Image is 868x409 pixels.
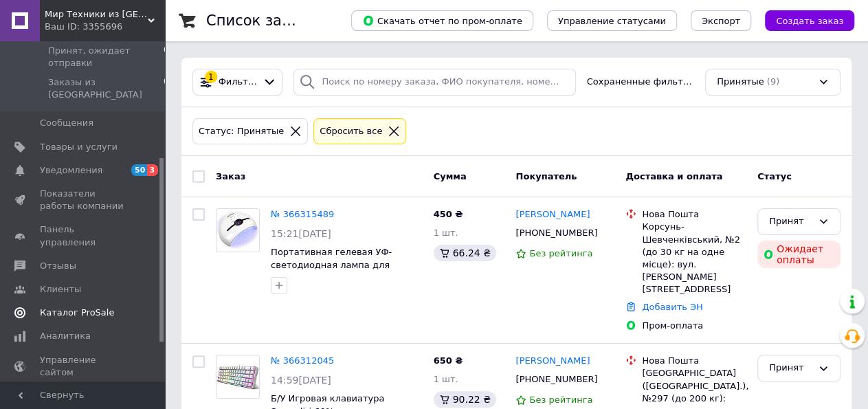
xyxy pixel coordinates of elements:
h1: Список заказов [206,12,324,29]
span: 15:21[DATE] [271,228,331,239]
span: 650 ₴ [434,355,463,366]
div: Принят [769,214,812,229]
span: Экспорт [702,16,740,26]
div: 90.22 ₴ [434,391,496,408]
img: Фото товару [216,212,259,250]
span: Заказы из [GEOGRAPHIC_DATA] [48,76,164,101]
span: 3 [147,164,158,176]
span: Принят, ожидает отправки [48,45,164,69]
div: Ваш ID: 3355696 [45,21,165,33]
span: 1 шт. [434,228,458,238]
img: Фото товару [216,364,259,390]
span: (9) [767,76,779,87]
span: Сумма [434,170,467,181]
a: [PERSON_NAME] [515,208,590,221]
a: Добавить ЭН [642,302,702,312]
span: Создать заказ [776,16,843,26]
span: Управление статусами [558,16,666,26]
span: Отзывы [40,260,76,272]
button: Создать заказ [765,10,854,31]
div: Ожидает оплаты [757,241,841,268]
div: Принят [769,361,812,375]
span: Фильтры [219,76,257,89]
div: Статус: Принятые [196,124,287,139]
div: Нова Пошта [642,208,746,221]
span: Товары и услуги [40,141,118,153]
div: Пром-оплата [642,320,746,332]
a: Создать заказ [751,15,854,25]
span: Панель управления [40,223,127,248]
a: [PERSON_NAME] [515,355,590,368]
button: Экспорт [691,10,751,31]
a: Фото товару [216,355,260,399]
a: Портативная гелевая УФ-светодиодная лампа для ногтей NAILGIRLS, Amazon, [GEOGRAPHIC_DATA] [271,247,398,296]
span: 50 [131,164,147,176]
span: Принятые [717,76,764,89]
span: Уведомления [40,164,102,177]
span: Каталог ProSale [40,307,114,319]
span: Без рейтинга [529,248,592,258]
div: 1 [205,71,217,83]
input: Поиск по номеру заказа, ФИО покупателя, номеру телефона, Email, номеру накладной [293,69,575,96]
span: Статус [757,170,792,181]
span: 0 [164,76,168,101]
span: Покупатель [515,170,577,181]
a: № 366312045 [271,355,334,366]
a: № 366315489 [271,209,334,219]
div: [PHONE_NUMBER] [513,371,600,388]
span: Управление сайтом [40,354,127,379]
span: Аналитика [40,330,91,342]
span: Доставка и оплата [625,170,722,181]
div: Нова Пошта [642,355,746,367]
span: 0 [164,45,168,69]
span: Мир Техники из Европы [45,8,148,21]
span: Заказ [216,170,245,181]
div: Корсунь-Шевченківський, №2 (до 30 кг на одне місце): вул. [PERSON_NAME][STREET_ADDRESS] [642,221,746,296]
a: Фото товару [216,208,260,252]
div: [PHONE_NUMBER] [513,224,600,242]
span: Сообщения [40,117,93,129]
span: Без рейтинга [529,395,592,405]
span: 14:59[DATE] [271,375,331,386]
div: Сбросить все [317,124,385,139]
span: Показатели работы компании [40,188,127,212]
span: 450 ₴ [434,209,463,219]
span: Сохраненные фильтры: [587,76,694,89]
span: Клиенты [40,283,81,296]
div: 66.24 ₴ [434,245,496,261]
button: Управление статусами [547,10,677,31]
span: 1 шт. [434,374,458,384]
span: Скачать отчет по пром-оплате [362,14,522,27]
button: Скачать отчет по пром-оплате [351,10,533,31]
